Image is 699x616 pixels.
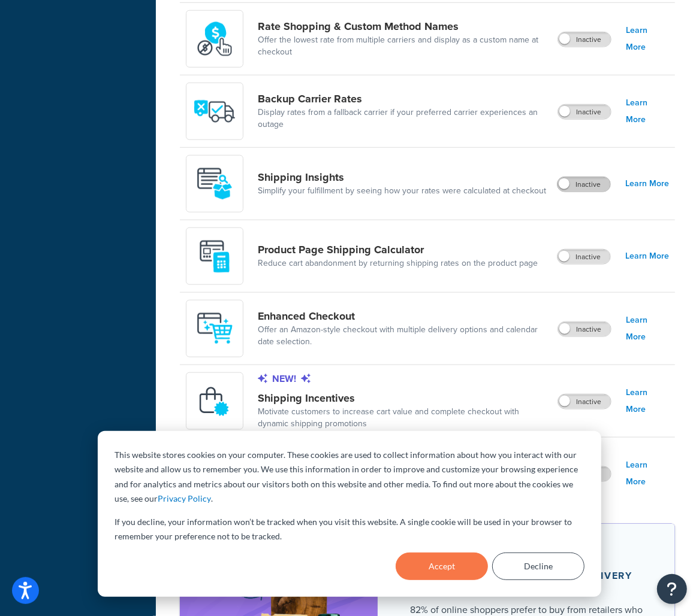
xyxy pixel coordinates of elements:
[558,177,610,192] label: Inactive
[492,553,584,580] button: Decline
[98,431,601,597] div: Cookie banner
[115,448,584,506] p: This website stores cookies on your computer. These cookies are used to collect information about...
[657,574,687,604] button: Open Resource Center
[558,105,611,119] label: Inactive
[258,243,538,256] a: Product Page Shipping Calculator
[558,250,610,264] label: Inactive
[258,324,548,348] a: Offer an Amazon-style checkout with multiple delivery options and calendar date selection.
[194,90,236,132] img: icon-duo-feat-backup-carrier-4420b188.png
[258,406,548,430] a: Motivate customers to increase cart value and complete checkout with dynamic shipping promotions
[626,384,669,418] a: Learn More
[194,18,236,60] img: icon-duo-feat-rate-shopping-ecdd8bed.png
[258,171,546,184] a: Shipping Insights
[558,395,611,409] label: Inactive
[258,185,546,197] a: Simplify your fulfillment by seeing how your rates were calculated at checkout
[558,32,611,47] label: Inactive
[194,308,236,350] img: RgAAAABJRU5ErkJggg==
[396,553,488,580] button: Accept
[625,175,669,192] a: Learn More
[626,95,669,128] a: Learn More
[625,248,669,265] a: Learn More
[258,309,548,323] a: Enhanced Checkout
[258,372,548,405] a: New!Shipping Incentives
[258,20,548,33] a: Rate Shopping & Custom Method Names
[258,257,538,269] a: Reduce cart abandonment by returning shipping rates on the product page
[115,515,584,544] p: If you decline, your information won’t be tracked when you visit this website. A single cookie wi...
[194,235,236,277] img: +D8d0cXZM7VpdAAAAAElFTkSuQmCC
[626,457,669,490] a: Learn More
[194,163,236,205] img: Acw9rhKYsOEjAAAAAElFTkSuQmCC
[626,312,669,345] a: Learn More
[626,22,669,56] a: Learn More
[258,34,548,58] a: Offer the lowest rate from multiple carriers and display as a custom name at checkout
[194,381,234,422] img: icon-shipping-incentives-64efee88.svg
[258,107,548,131] a: Display rates from a fallback carrier if your preferred carrier experiences an outage
[158,491,211,506] a: Privacy Policy
[258,372,548,386] p: New!
[558,322,611,336] label: Inactive
[258,92,548,105] a: Backup Carrier Rates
